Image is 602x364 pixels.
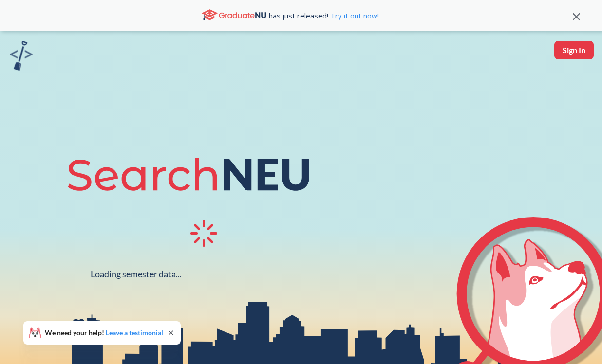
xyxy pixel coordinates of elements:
[328,11,379,20] a: Try it out now!
[106,328,163,337] a: Leave a testimonial
[554,41,594,59] button: Sign In
[10,41,33,73] a: sandbox logo
[45,329,163,336] span: We need your help!
[269,10,379,21] span: has just released!
[10,41,33,71] img: sandbox logo
[91,269,182,280] div: Loading semester data...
